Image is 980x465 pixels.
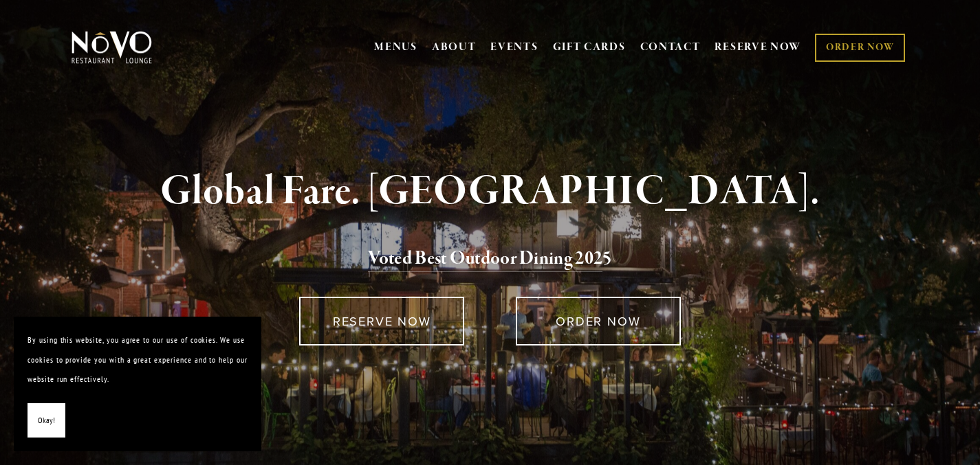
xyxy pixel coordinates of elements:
a: RESERVE NOW [299,297,464,345]
img: Novo Restaurant &amp; Lounge [69,30,155,65]
a: CONTACT [640,34,701,60]
span: Okay! [38,411,55,431]
a: ORDER NOW [815,34,905,62]
strong: Global Fare. [GEOGRAPHIC_DATA]. [160,166,820,218]
a: RESERVE NOW [715,34,801,60]
button: Okay! [28,403,65,438]
a: ABOUT [432,41,477,54]
section: Cookie banner [14,317,261,451]
a: ORDER NOW [516,297,681,345]
a: Voted Best Outdoor Dining 202 [368,247,602,273]
h2: 5 [94,245,886,273]
a: MENUS [374,41,417,54]
a: EVENTS [490,41,538,54]
p: By using this website, you agree to our use of cookies. We use cookies to provide you with a grea... [28,330,248,389]
a: GIFT CARDS [553,34,626,60]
